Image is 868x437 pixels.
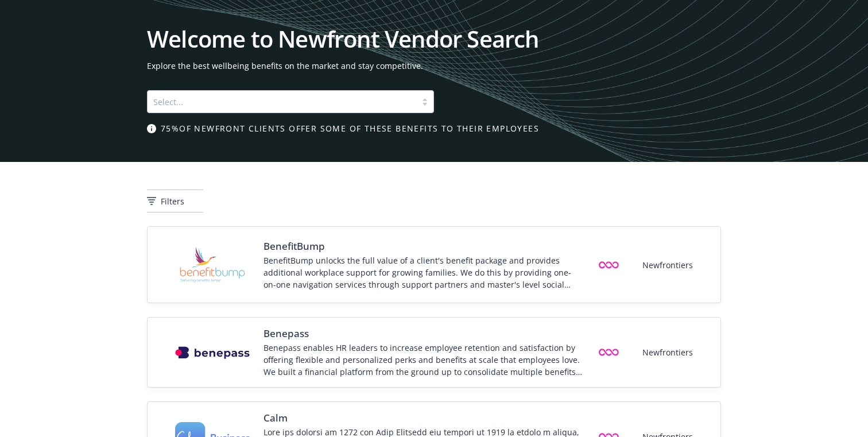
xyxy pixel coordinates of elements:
[147,60,721,72] span: Explore the best wellbeing benefits on the market and stay competitive.
[175,346,250,359] img: Vendor logo for Benepass
[263,239,582,253] span: BenefitBump
[263,411,582,425] span: Calm
[161,122,539,134] span: 75% of Newfront clients offer some of these benefits to their employees
[263,254,582,291] div: BenefitBump unlocks the full value of a client's benefit package and provides additional workplac...
[147,190,203,212] button: Filters
[161,195,184,207] span: Filters
[147,28,721,51] h1: Welcome to Newfront Vendor Search
[263,327,582,341] span: Benepass
[642,259,693,271] span: Newfrontiers
[642,346,693,358] span: Newfrontiers
[175,236,250,293] img: Vendor logo for BenefitBump
[263,342,582,378] div: Benepass enables HR leaders to increase employee retention and satisfaction by offering flexible ...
